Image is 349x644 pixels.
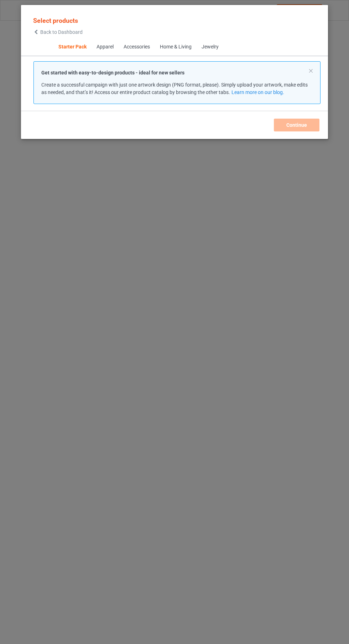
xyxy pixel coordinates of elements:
[41,70,184,76] strong: Get started with easy-to-design products - ideal for new sellers
[41,82,308,95] span: Create a successful campaign with just one artwork design (PNG format, please). Simply upload you...
[40,29,83,35] span: Back to Dashboard
[160,43,191,51] div: Home & Living
[53,38,91,56] span: Starter Pack
[201,43,218,51] div: Jewelry
[123,43,150,51] div: Accessories
[96,43,113,51] div: Apparel
[231,89,284,95] a: Learn more on our blog.
[33,17,78,24] span: Select products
